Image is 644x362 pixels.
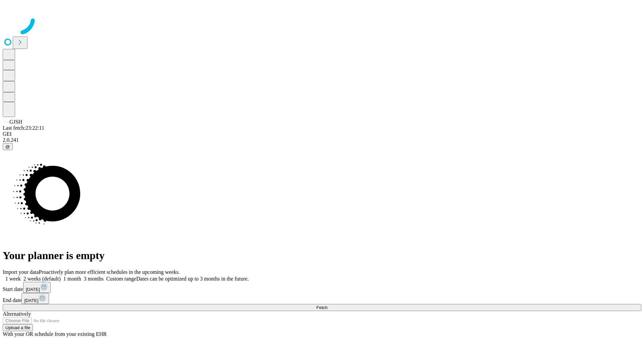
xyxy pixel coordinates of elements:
[3,269,39,275] span: Import your data
[3,137,641,143] div: 2.0.241
[3,282,641,293] div: Start date
[84,276,104,282] span: 3 months
[136,276,249,282] span: Dates can be optimized up to 3 months in the future.
[24,298,38,303] span: [DATE]
[23,282,51,293] button: [DATE]
[3,143,13,150] button: @
[3,304,641,311] button: Fetch
[316,305,327,310] span: Fetch
[3,125,44,131] span: Last fetch: 23:22:11
[23,276,61,282] span: 2 weeks (default)
[21,293,49,304] button: [DATE]
[26,287,40,292] span: [DATE]
[3,249,641,262] h1: Your planner is empty
[3,331,107,337] span: With your OR schedule from your existing EHR
[3,293,641,304] div: End date
[5,276,21,282] span: 1 week
[39,269,180,275] span: Proactively plan more efficient schedules in the upcoming weeks.
[3,311,31,317] span: Alternatively
[3,131,641,137] div: GEI
[3,324,33,331] button: Upload a file
[106,276,136,282] span: Custom range
[9,119,22,125] span: GJSH
[63,276,81,282] span: 1 month
[5,144,10,149] span: @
